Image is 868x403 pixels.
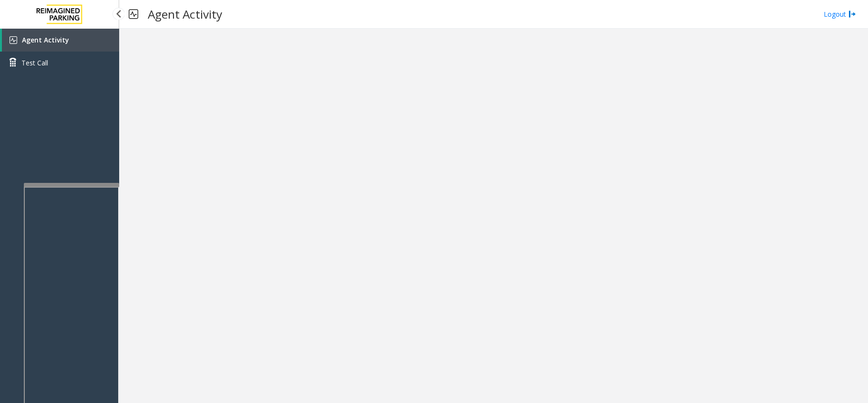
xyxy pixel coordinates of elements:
[21,58,48,68] span: Test Call
[129,2,138,26] img: pageIcon
[2,29,119,52] a: Agent Activity
[848,9,856,19] img: logout
[22,35,69,44] span: Agent Activity
[824,9,856,19] a: Logout
[143,2,227,26] h3: Agent Activity
[10,36,17,44] img: 'icon'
